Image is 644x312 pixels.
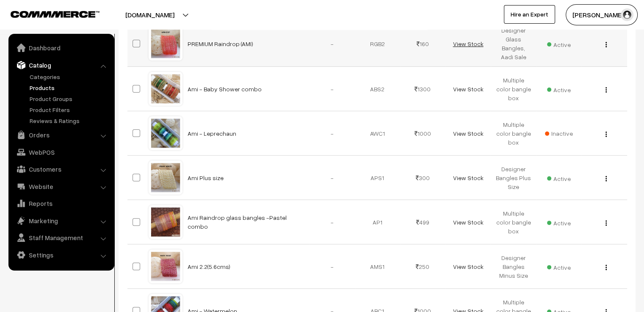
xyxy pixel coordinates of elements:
img: Menu [605,42,607,47]
a: COMMMERCE [11,8,85,19]
a: PREMIUM Raindrop (AMI) [188,40,253,47]
a: Customers [11,161,111,177]
td: RGB2 [355,21,400,67]
img: Menu [605,87,607,93]
a: Settings [11,247,111,263]
a: View Stock [453,174,483,181]
a: Catalog [11,57,111,73]
a: View Stock [453,130,483,137]
button: [PERSON_NAME] [566,4,638,25]
td: ABS2 [355,67,400,111]
span: Active [547,261,571,272]
a: Hire an Expert [504,5,555,24]
a: Marketing [11,213,111,228]
span: Active [547,172,571,183]
td: Designer Bangles Plus Size [491,156,536,200]
td: - [310,67,355,111]
span: Inactive [545,129,573,138]
td: Multiple color bangle box [491,67,536,111]
a: Ami Raindrop glass bangles -Pastel combo [188,214,287,230]
td: Designer Bangles Minus Size [491,244,536,289]
a: Ami - Baby Shower combo [188,85,262,93]
a: View Stock [453,219,483,226]
td: Multiple color bangle box [491,111,536,156]
td: 499 [400,200,445,244]
button: [DOMAIN_NAME] [96,4,204,25]
a: Categories [28,72,111,81]
a: Ami Plus size [188,174,224,181]
a: View Stock [453,263,483,270]
a: Product Groups [28,94,111,103]
a: Products [28,83,111,92]
td: 1000 [400,111,445,156]
td: AMS1 [355,244,400,289]
img: Menu [605,131,607,137]
span: Active [547,38,571,49]
a: Product Filters [28,105,111,114]
td: APS1 [355,156,400,200]
td: - [310,200,355,244]
img: Menu [605,220,607,226]
a: Dashboard [11,40,111,55]
td: - [310,244,355,289]
img: Menu [605,265,607,270]
img: Menu [605,176,607,181]
td: Designer Glass Bangles, Aadi Sale [491,21,536,67]
span: Active [547,216,571,227]
a: Reports [11,196,111,211]
img: user [621,8,633,21]
a: Staff Management [11,230,111,245]
a: WebPOS [11,145,111,160]
td: AWC1 [355,111,400,156]
span: Active [547,83,571,94]
td: Multiple color bangle box [491,200,536,244]
td: AP1 [355,200,400,244]
a: View Stock [453,85,483,93]
a: Ami - Leprechaun [188,130,236,137]
a: Website [11,179,111,194]
td: - [310,21,355,67]
td: - [310,156,355,200]
a: View Stock [453,40,483,47]
td: 300 [400,156,445,200]
a: Ami 2.2(5.6cms) [188,263,230,270]
a: Orders [11,127,111,142]
a: Reviews & Ratings [28,116,111,125]
img: COMMMERCE [11,11,100,17]
td: 160 [400,21,445,67]
td: 250 [400,244,445,289]
td: - [310,111,355,156]
td: 1300 [400,67,445,111]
